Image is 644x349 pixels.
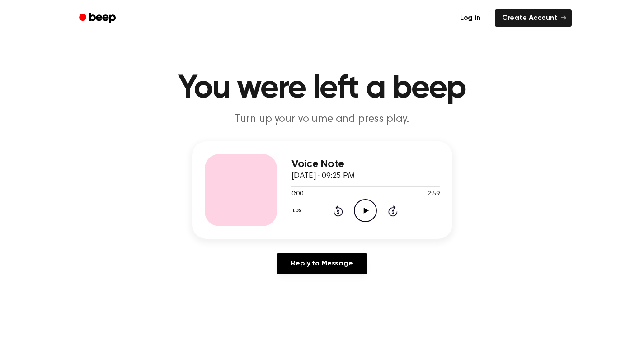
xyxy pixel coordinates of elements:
[495,9,572,27] a: Create Account
[428,190,439,199] span: 2:59
[149,112,496,127] p: Turn up your volume and press play.
[91,72,554,105] h1: You were left a beep
[291,190,303,199] span: 0:00
[291,172,355,180] span: [DATE] · 09:25 PM
[277,253,367,274] a: Reply to Message
[451,8,489,28] a: Log in
[291,158,440,170] h3: Voice Note
[73,9,124,27] a: Beep
[291,203,305,219] button: 1.0x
